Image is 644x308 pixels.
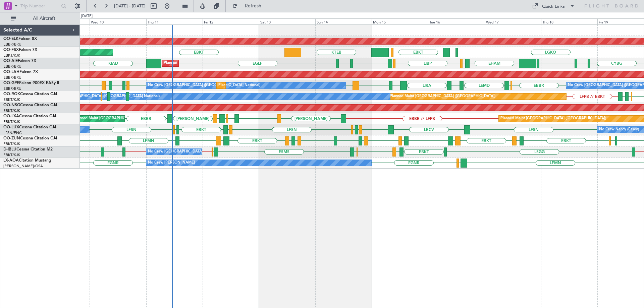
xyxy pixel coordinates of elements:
[164,58,269,68] div: Planned Maint [GEOGRAPHIC_DATA] ([GEOGRAPHIC_DATA])
[3,70,38,74] a: OO-LAHFalcon 7X
[3,108,20,113] a: EBKT/KJK
[390,91,495,102] div: Planned Maint [GEOGRAPHIC_DATA] ([GEOGRAPHIC_DATA])
[239,4,267,8] span: Refresh
[3,48,37,52] a: OO-FSXFalcon 7X
[3,130,22,135] a: LFSN/ENC
[3,53,20,58] a: EBKT/KJK
[3,119,20,124] a: EBKT/KJK
[3,42,21,47] a: EBBR/BRU
[372,18,428,24] div: Mon 15
[3,136,20,140] span: OO-ZUN
[148,80,260,90] div: No Crew [GEOGRAPHIC_DATA] ([GEOGRAPHIC_DATA] National)
[148,147,260,157] div: No Crew [GEOGRAPHIC_DATA] ([GEOGRAPHIC_DATA] National)
[81,13,93,19] div: [DATE]
[3,37,37,41] a: OO-ELKFalcon 8X
[7,13,73,24] button: All Aircraft
[17,16,71,21] span: All Aircraft
[3,125,56,129] a: OO-LUXCessna Citation CJ4
[3,125,19,129] span: OO-LUX
[315,18,372,24] div: Sun 14
[3,92,20,96] span: OO-ROK
[3,147,53,151] a: D-IBLUCessna Citation M2
[3,103,20,107] span: OO-NSG
[35,91,160,102] div: A/C Unavailable [GEOGRAPHIC_DATA] ([GEOGRAPHIC_DATA] National)
[3,147,16,151] span: D-IBLU
[3,37,18,41] span: OO-ELK
[541,18,597,24] div: Thu 18
[485,18,541,24] div: Wed 17
[3,103,57,107] a: OO-NSGCessna Citation CJ4
[3,136,57,140] a: OO-ZUNCessna Citation CJ4
[114,3,146,9] span: [DATE] - [DATE]
[542,3,565,10] div: Quick Links
[90,18,146,24] div: Wed 10
[3,114,19,118] span: OO-LXA
[3,86,21,91] a: EBBR/BRU
[3,59,18,63] span: OO-AIE
[3,75,21,80] a: EBBR/BRU
[3,159,19,163] span: LX-AOA
[259,18,315,24] div: Sat 13
[3,59,36,63] a: OO-AIEFalcon 7X
[3,70,19,74] span: OO-LAH
[3,64,21,69] a: EBBR/BRU
[3,141,20,146] a: EBKT/KJK
[146,18,203,24] div: Thu 11
[3,152,20,158] a: EBKT/KJK
[3,97,20,102] a: EBKT/KJK
[203,18,259,24] div: Fri 12
[3,164,43,169] a: [PERSON_NAME]/QSA
[3,159,51,163] a: LX-AOACitation Mustang
[229,1,269,11] button: Refresh
[3,81,19,85] span: OO-GPE
[20,1,59,11] input: Trip Number
[3,81,59,85] a: OO-GPEFalcon 900EX EASy II
[428,18,484,24] div: Tue 16
[500,114,606,124] div: Planned Maint [GEOGRAPHIC_DATA] ([GEOGRAPHIC_DATA])
[148,158,195,168] div: No Crew [PERSON_NAME]
[599,125,639,135] div: No Crew Nancy (Essey)
[529,1,578,11] button: Quick Links
[3,114,56,118] a: OO-LXACessna Citation CJ4
[3,48,19,52] span: OO-FSX
[3,92,57,96] a: OO-ROKCessna Citation CJ4
[218,80,340,90] div: Planned Maint [GEOGRAPHIC_DATA] ([GEOGRAPHIC_DATA] National)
